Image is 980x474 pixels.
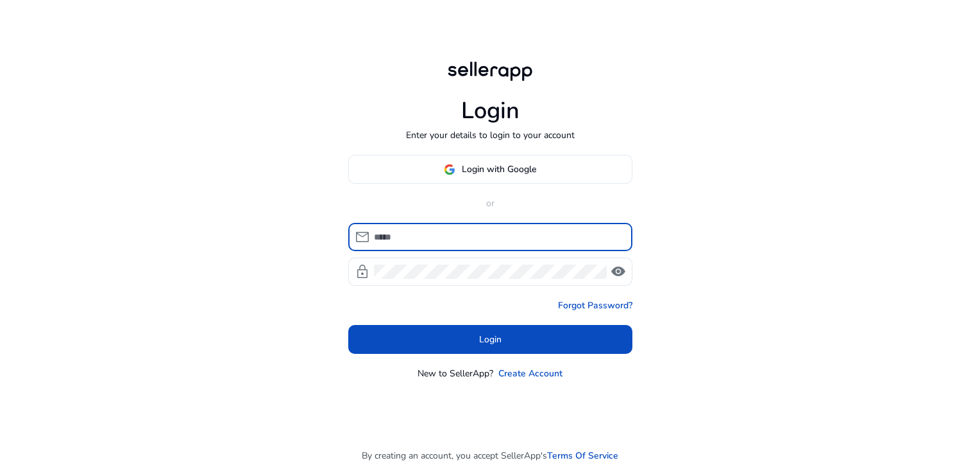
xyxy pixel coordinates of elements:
[547,449,618,462] a: Terms Of Service
[558,299,632,312] a: Forgot Password?
[418,367,493,380] p: New to SellerApp?
[355,229,370,245] span: mail
[348,155,632,184] button: Login with Google
[498,367,562,380] a: Create Account
[444,164,455,175] img: google-logo.svg
[462,162,536,176] span: Login with Google
[479,333,502,346] span: Login
[461,97,520,125] h1: Login
[406,128,575,142] p: Enter your details to login to your account
[611,264,626,279] span: visibility
[348,197,632,210] p: or
[348,325,632,354] button: Login
[355,264,370,279] span: lock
